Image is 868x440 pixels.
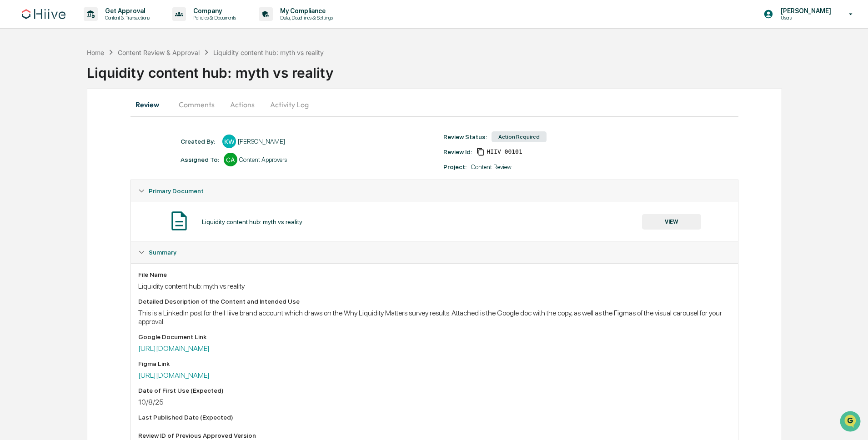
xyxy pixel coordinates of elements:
div: 🔎 [9,133,16,140]
div: Start new chat [31,70,149,79]
div: Home [87,49,104,56]
div: Primary Document [131,202,738,241]
div: Date of First Use (Expected) [138,387,730,394]
div: We're available if you need us! [31,79,115,86]
div: Review Id: [443,148,472,155]
button: Review [130,94,171,115]
div: KW [222,135,236,148]
div: Assigned To: [181,156,219,163]
button: Start new chat [155,72,166,83]
div: Liquidity content hub: myth vs reality [87,57,868,81]
div: Primary Document [131,180,738,202]
div: Summary [131,241,738,263]
div: Last Published Date (Expected) [138,414,730,421]
a: 🔎Data Lookup [5,128,61,145]
div: File Name [138,271,730,278]
div: Review ID of Previous Approved Version [138,432,730,439]
a: [URL][DOMAIN_NAME] [138,371,210,380]
img: Document Icon [168,210,191,232]
p: How can we help? [9,19,166,34]
p: Company [186,7,241,15]
div: Liquidity content hub: myth vs reality [138,282,730,290]
div: 🖐️ [9,115,16,123]
p: Data, Deadlines & Settings [273,15,337,21]
span: Pylon [90,154,110,161]
div: CA [224,153,237,166]
img: logo [22,9,65,19]
div: Google Document Link [138,333,730,340]
a: Powered byPylon [64,154,110,161]
div: secondary tabs example [130,94,738,115]
img: 1746055101610-c473b297-6a78-478c-a979-82029cc54cd1 [9,70,25,86]
div: Action Required [492,131,547,142]
p: My Compliance [273,7,337,15]
span: Primary Document [149,187,204,195]
iframe: Open customer support [839,410,863,435]
span: Preclearance [18,115,59,124]
span: Attestations [75,115,113,124]
div: 🗄️ [66,115,73,123]
div: Created By: ‎ ‎ [181,138,218,145]
div: This is a LinkedIn post for the Hiive brand account which draws on the Why Liquidity Matters surv... [138,309,730,326]
button: VIEW [642,214,701,230]
button: Comments [171,94,222,115]
div: [PERSON_NAME] [238,138,285,145]
span: Summary [149,249,176,256]
div: Content Review & Approval [118,49,200,56]
p: [PERSON_NAME] [773,7,836,15]
div: Project: [443,163,467,170]
div: Figma Link [138,360,730,367]
p: Content & Transactions [98,15,154,21]
button: Actions [222,94,263,115]
div: Liquidity content hub: myth vs reality [213,49,324,56]
div: Detailed Description of the Content and Intended Use [138,298,730,305]
div: Liquidity content hub: myth vs reality [202,218,302,225]
div: Review Status: [443,133,487,140]
a: 🗄️Attestations [62,111,116,127]
span: Data Lookup [18,132,57,141]
p: Users [773,15,836,21]
span: 4161d6e1-e0ac-4019-a438-e7ed192a71ae [487,148,522,155]
div: Content Approvers [239,156,287,163]
button: Activity Log [263,94,316,115]
div: Content Review [471,163,512,170]
p: Get Approval [98,7,154,15]
a: [URL][DOMAIN_NAME] [138,344,210,353]
p: Policies & Documents [186,15,241,21]
a: 🖐️Preclearance [5,111,62,127]
div: 10/8/25 [138,398,730,406]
